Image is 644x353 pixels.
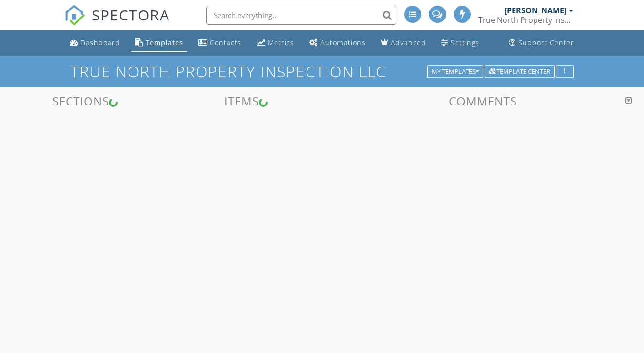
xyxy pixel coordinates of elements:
[268,38,294,47] div: Metrics
[485,65,555,78] button: Template Center
[70,63,574,80] h1: True North Property Inspection LLC
[427,65,483,78] button: My Templates
[320,38,366,47] div: Automations
[146,38,183,47] div: Templates
[253,34,298,52] a: Metrics
[64,13,170,33] a: SPECTORA
[210,38,241,47] div: Contacts
[432,68,479,75] div: My Templates
[489,68,550,75] div: Template Center
[451,38,479,47] div: Settings
[518,38,574,47] div: Support Center
[306,34,369,52] a: Automations (Basic)
[485,67,555,75] a: Template Center
[505,34,578,52] a: Support Center
[161,95,322,107] h3: Items
[66,34,124,52] a: Dashboard
[478,15,574,25] div: True North Property Inspections LLC
[377,34,430,52] a: Advanced
[505,6,566,15] div: [PERSON_NAME]
[92,5,170,25] span: SPECTORA
[328,95,639,107] h3: Comments
[391,38,426,47] div: Advanced
[195,34,245,52] a: Contacts
[80,38,120,47] div: Dashboard
[437,34,483,52] a: Settings
[206,6,396,25] input: Search everything...
[131,34,187,52] a: Templates
[64,5,85,26] img: The Best Home Inspection Software - Spectora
